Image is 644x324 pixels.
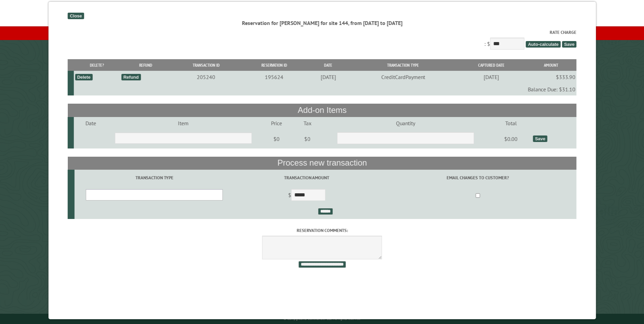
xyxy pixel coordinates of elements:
div: Reservation for [PERSON_NAME] for site 144, from [DATE] to [DATE] [68,19,577,27]
th: Transaction ID [171,59,241,71]
td: $0 [294,129,321,148]
th: Captured Date [457,59,525,71]
td: Date [74,117,108,129]
td: Item [108,117,259,129]
td: Total [490,117,532,129]
td: [DATE] [307,71,349,83]
td: [DATE] [457,71,525,83]
th: Refund [120,59,171,71]
small: © Campground Commander LLC. All rights reserved. [283,316,361,321]
td: Price [258,117,294,129]
div: Close [68,13,84,19]
td: CreditCardPayment [349,71,457,83]
th: Transaction Type [349,59,457,71]
td: 195624 [241,71,307,83]
th: Amount [525,59,576,71]
th: Process new transaction [68,157,577,170]
th: Date [307,59,349,71]
label: Email changes to customer? [380,174,575,181]
td: 205240 [171,71,241,83]
td: $0.00 [490,129,532,148]
td: Balance Due: $31.10 [74,83,577,95]
td: Tax [294,117,321,129]
div: Save [533,135,547,142]
th: Delete? [74,59,120,71]
th: Add-on Items [68,104,577,117]
td: $333.90 [525,71,576,83]
div: Refund [121,74,141,80]
label: Rate Charge [68,29,577,36]
th: Reservation ID [241,59,307,71]
div: Delete [75,74,92,80]
label: Transaction Amount [235,174,378,181]
label: Transaction Type [75,174,233,181]
label: Reservation comments: [68,227,577,234]
span: Save [562,41,576,48]
span: Auto-calculate [526,41,561,48]
td: $0 [258,129,294,148]
td: Quantity [321,117,490,129]
div: : $ [68,29,577,51]
td: $ [234,186,379,205]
